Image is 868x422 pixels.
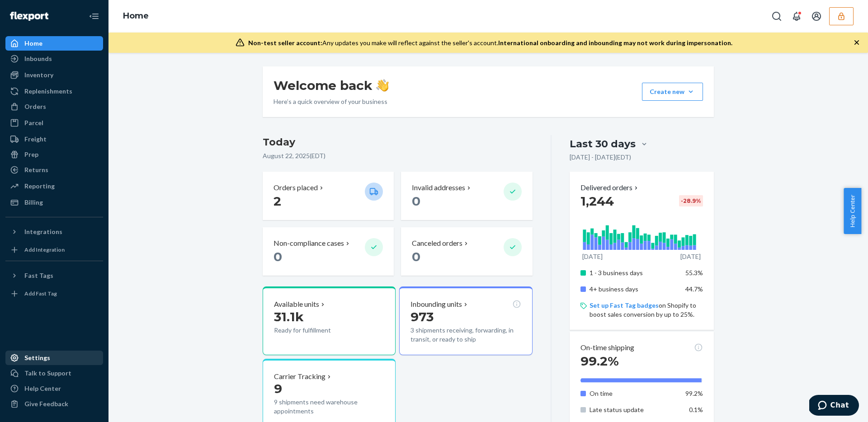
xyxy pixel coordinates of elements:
button: Fast Tags [5,268,103,283]
button: Talk to Support [5,366,103,380]
a: Orders [5,99,103,114]
span: 1,244 [580,193,614,209]
iframe: Opens a widget where you can chat to one of our agents [809,395,859,417]
a: Add Fast Tag [5,286,103,301]
span: 2 [274,193,281,209]
a: Parcel [5,116,103,130]
a: Inventory [5,68,103,82]
button: Delivered orders [580,183,640,193]
p: Inbounding units [410,299,462,309]
button: Open account menu [807,7,826,25]
span: 0 [412,249,420,264]
p: 4+ business days [590,285,679,294]
div: Reporting [24,182,55,191]
p: [DATE] [680,252,701,261]
button: Available units31.1kReady for fulfillment [263,286,396,355]
p: 3 shipments receiving, forwarding, in transit, or ready to ship [410,326,521,344]
span: 99.2% [580,353,619,369]
h1: Welcome back [274,77,389,94]
div: Returns [24,165,48,174]
span: Non-test seller account: [248,39,322,47]
span: 44.7% [685,285,703,293]
div: Last 30 days [570,137,636,151]
a: Add Integration [5,243,103,257]
p: On-time shipping [580,342,634,353]
p: On time [590,389,679,398]
button: Inbounding units9733 shipments receiving, forwarding, in transit, or ready to ship [399,286,532,355]
div: Help Center [24,384,61,393]
div: Inbounds [24,54,52,63]
button: Invalid addresses 0 [401,172,532,220]
div: Home [24,39,42,48]
div: Add Integration [24,246,65,253]
span: 973 [410,309,434,324]
button: Help Center [844,188,861,234]
div: Orders [24,102,46,111]
div: Any updates you make will reflect against the seller's account. [248,38,732,47]
p: Canceled orders [412,238,462,249]
a: Reporting [5,179,103,193]
div: -28.9 % [679,195,703,206]
p: Invalid addresses [412,183,465,193]
div: Add Fast Tag [24,290,57,297]
a: Returns [5,163,103,177]
button: Open Search Box [768,7,786,25]
a: Freight [5,132,103,146]
p: on Shopify to boost sales conversion by up to 25%. [590,301,703,319]
div: Talk to Support [24,369,71,378]
p: [DATE] - [DATE] ( EDT ) [570,153,631,162]
span: 55.3% [685,269,703,277]
span: 99.2% [685,389,703,397]
p: Here’s a quick overview of your business [274,97,389,106]
button: Canceled orders 0 [401,227,532,276]
a: Set up Fast Tag badges [590,301,659,309]
a: Replenishments [5,84,103,98]
span: 0 [412,193,420,209]
p: 9 shipments need warehouse appointments [274,398,384,416]
a: Home [5,36,103,51]
a: Inbounds [5,52,103,66]
button: Non-compliance cases 0 [263,227,394,276]
button: Create new [642,83,703,101]
div: Replenishments [24,87,72,96]
button: Integrations [5,225,103,239]
div: Inventory [24,70,53,80]
h3: Today [263,135,533,150]
img: Flexport logo [10,12,48,21]
button: Close Navigation [85,7,103,25]
a: Settings [5,351,103,365]
p: Orders placed [274,183,318,193]
div: Freight [24,135,47,144]
span: International onboarding and inbounding may not work during impersonation. [498,39,732,47]
p: Non-compliance cases [274,238,344,249]
img: hand-wave emoji [376,79,389,92]
a: Help Center [5,381,103,396]
p: Available units [274,299,319,309]
button: Orders placed 2 [263,172,394,220]
span: 0 [274,249,282,264]
p: Ready for fulfillment [274,326,358,335]
div: Fast Tags [24,271,53,280]
a: Billing [5,195,103,210]
span: 9 [274,381,282,396]
div: Parcel [24,118,43,127]
p: 1 - 3 business days [590,268,679,277]
ol: breadcrumbs [116,3,156,29]
span: 0.1% [689,406,703,413]
div: Give Feedback [24,399,68,408]
p: Carrier Tracking [274,371,325,382]
div: Integrations [24,227,62,236]
button: Open notifications [788,7,806,25]
div: Billing [24,198,43,207]
button: Give Feedback [5,397,103,411]
p: August 22, 2025 ( EDT ) [263,151,533,160]
a: Prep [5,147,103,162]
div: Prep [24,150,38,159]
p: Late status update [590,405,679,414]
span: 31.1k [274,309,304,324]
p: [DATE] [582,252,603,261]
div: Settings [24,353,50,362]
